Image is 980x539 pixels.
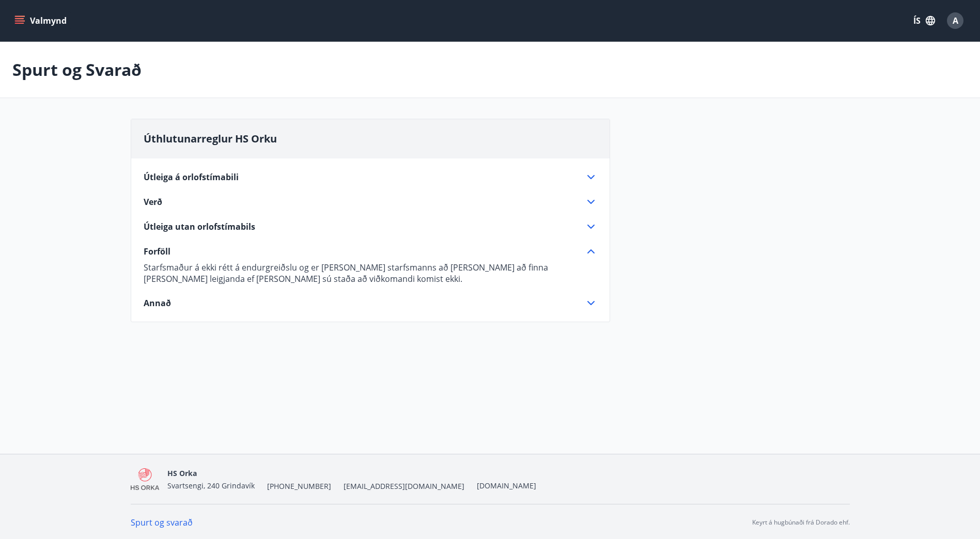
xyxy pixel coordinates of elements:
[908,11,941,30] button: ÍS
[131,468,160,490] img: 4KEE8UqMSwrAKrdyHDgoo3yWdiux5j3SefYx3pqm.png
[144,246,170,257] span: Forföll
[267,481,331,492] span: [PHONE_NUMBER]
[144,297,171,309] span: Annað
[344,481,464,492] span: [EMAIL_ADDRESS][DOMAIN_NAME]
[144,132,277,146] span: Úthlutunarreglur HS Orku
[144,220,597,233] div: Útleiga utan orlofstímabils
[477,481,536,490] a: [DOMAIN_NAME]
[131,517,193,528] a: Spurt og svarað
[12,58,142,81] p: Spurt og Svarað
[752,518,850,527] p: Keyrt á hugbúnaði frá Dorado ehf.
[943,8,968,33] button: A
[144,196,162,208] span: Verð
[144,196,597,208] div: Verð
[144,171,597,183] div: Útleiga á orlofstímabili
[144,171,239,183] span: Útleiga á orlofstímabili
[144,245,597,258] div: Forföll
[144,221,255,232] span: Útleiga utan orlofstímabils
[167,468,197,478] span: HS Orka
[144,262,597,284] p: Starfsmaður á ekki rétt á endurgreiðslu og er [PERSON_NAME] starfsmanns að [PERSON_NAME] að finna...
[953,15,958,26] span: A
[12,11,71,30] button: menu
[167,481,255,490] span: Svartsengi, 240 Grindavík
[144,258,597,284] div: Forföll
[144,297,597,309] div: Annað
